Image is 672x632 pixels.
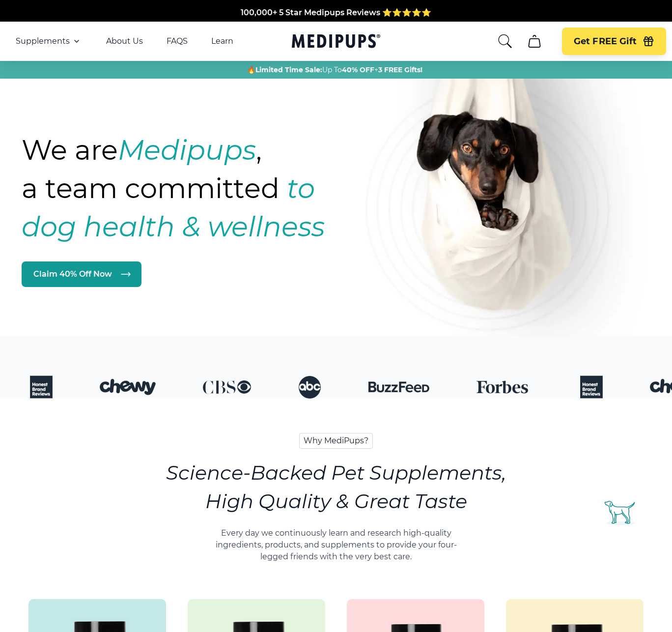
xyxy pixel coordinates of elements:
[16,35,83,47] button: Supplements
[173,19,500,28] span: Made In The [GEOGRAPHIC_DATA] from domestic & globally sourced ingredients
[22,261,141,287] a: Claim 40% Off Now
[497,33,513,49] button: search
[167,36,188,46] a: FAQS
[166,459,506,516] h2: Science-Backed Pet Supplements, High Quality & Great Taste
[523,29,546,53] button: cart
[241,7,431,16] span: 100,000+ 5 Star Medipups Reviews ⭐️⭐️⭐️⭐️⭐️
[16,36,70,46] span: Supplements
[22,131,381,246] h1: We are , a team committed
[247,65,422,75] span: 🔥 Up To +
[204,527,468,563] p: Every day we continuously learn and research high-quality ingredients, products, and supplements ...
[106,36,143,46] a: About Us
[562,28,666,55] button: Get FREE Gift
[292,32,380,52] a: Medipups
[365,13,660,374] img: Natural dog supplements for joint and coat health
[118,133,256,167] strong: Medipups
[211,36,233,46] a: Learn
[574,36,637,47] span: Get FREE Gift
[299,433,373,449] span: Why MediPups?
